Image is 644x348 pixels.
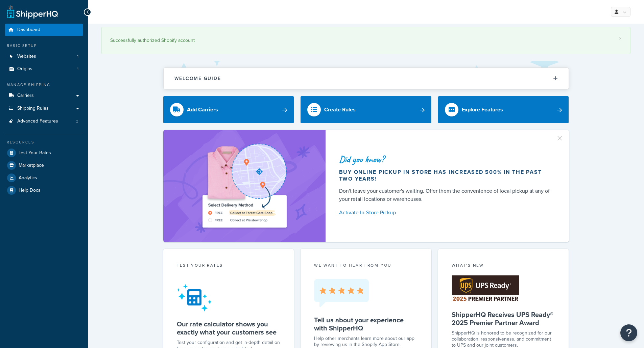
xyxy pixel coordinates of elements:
h5: ShipperHQ Receives UPS Ready® 2025 Premier Partner Award [452,311,555,327]
a: Dashboard [5,24,83,36]
img: ad-shirt-map-b0359fc47e01cab431d101c4b569394f6a03f54285957d908178d52f29eb9668.png [183,140,306,232]
div: Successfully authorized Shopify account [110,36,622,45]
span: Test Your Rates [19,150,51,156]
span: Carriers [17,93,34,99]
a: Advanced Features3 [5,115,83,128]
h5: Our rate calculator shows you exactly what your customers see [177,320,281,336]
span: 1 [77,54,78,59]
p: Help other merchants learn more about our app by reviewing us in the Shopify App Store. [314,336,418,348]
button: Open Resource Center [620,324,637,341]
span: Shipping Rules [17,106,49,111]
div: Don't leave your customer's waiting. Offer them the convenience of local pickup at any of your re... [339,187,553,203]
span: Marketplace [19,163,44,168]
a: Activate In-Store Pickup [339,208,553,217]
div: Buy online pickup in store has increased 500% in the past two years! [339,169,553,182]
li: Origins [5,63,83,75]
a: Analytics [5,172,83,184]
a: × [619,36,622,41]
li: Advanced Features [5,115,83,128]
span: 3 [76,118,78,124]
a: Create Rules [301,96,431,123]
div: Manage Shipping [5,82,83,88]
p: we want to hear from you [314,262,418,268]
div: Test your rates [177,262,281,270]
a: Websites1 [5,50,83,63]
a: Shipping Rules [5,102,83,115]
div: Basic Setup [5,43,83,49]
div: Resources [5,139,83,145]
span: Help Docs [19,188,41,193]
a: Add Carriers [163,96,294,123]
h2: Welcome Guide [174,76,221,81]
a: Origins1 [5,63,83,75]
div: Add Carriers [187,105,218,114]
a: Marketplace [5,159,83,171]
span: 1 [77,66,78,72]
span: Websites [17,54,36,59]
a: Carriers [5,89,83,102]
span: Dashboard [17,27,40,33]
a: Test Your Rates [5,147,83,159]
div: Did you know? [339,155,553,164]
span: Analytics [19,175,37,181]
li: Websites [5,50,83,63]
span: Origins [17,66,32,72]
a: Explore Features [438,96,569,123]
span: Advanced Features [17,118,58,124]
div: What's New [452,262,555,270]
button: Welcome Guide [164,68,569,89]
div: Explore Features [462,105,503,114]
a: Help Docs [5,184,83,196]
h5: Tell us about your experience with ShipperHQ [314,316,418,332]
div: Create Rules [324,105,356,114]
